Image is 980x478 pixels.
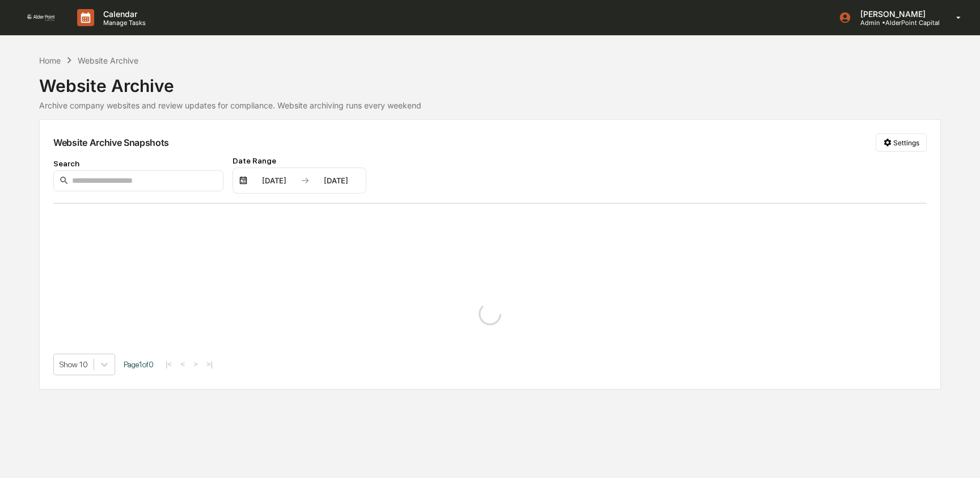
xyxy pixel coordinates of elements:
div: Archive company websites and review updates for compliance. Website archiving runs every weekend [39,100,941,110]
div: Website Archive [39,66,941,96]
img: logo [27,14,54,20]
div: [DATE] [250,176,298,185]
div: Date Range [233,156,366,165]
div: Website Archive [78,56,138,65]
span: Page 1 of 0 [124,360,154,369]
button: < [177,359,188,369]
p: Admin • AlderPoint Capital [851,19,940,27]
p: Calendar [94,9,151,19]
button: >| [203,359,216,369]
img: arrow right [301,176,310,185]
div: Home [39,56,61,65]
button: > [190,359,201,369]
img: calendar [239,176,248,185]
p: [PERSON_NAME] [851,9,940,19]
p: Manage Tasks [94,19,151,27]
div: Website Archive Snapshots [53,137,169,148]
div: Search [53,159,223,168]
button: Settings [876,133,927,152]
button: |< [162,359,175,369]
div: [DATE] [312,176,360,185]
